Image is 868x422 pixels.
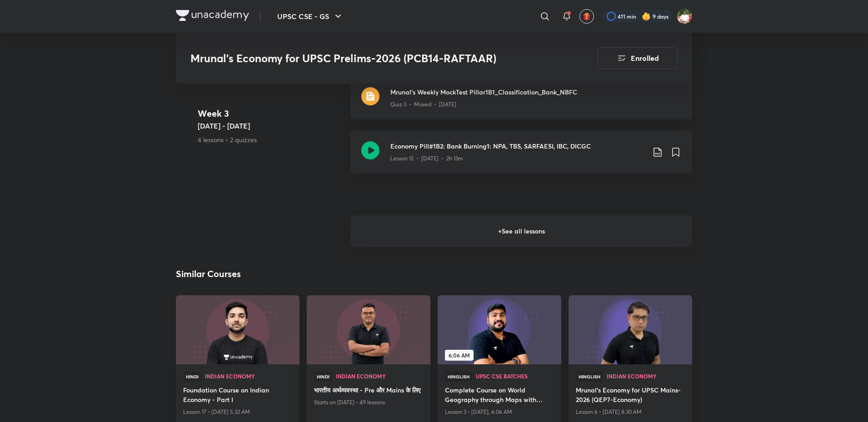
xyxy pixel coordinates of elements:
h4: Week 3 [198,107,343,120]
img: new-thumbnail [175,295,300,365]
p: Lesson 17 • [DATE] 5:32 AM [183,406,292,418]
h3: Mrunal’s Economy for UPSC Prelims-2026 (PCB14-RAFTAAR) [190,52,546,65]
a: new-thumbnail [307,295,430,364]
span: Indian Economy [336,373,423,379]
img: avatar [583,12,591,20]
button: UPSC CSE - GS [272,7,349,25]
button: avatar [579,9,594,24]
a: new-thumbnail [176,295,299,364]
a: Indian Economy [607,373,685,380]
span: UPSC CSE Batches [476,373,554,379]
a: UPSC CSE Batches [476,373,554,380]
img: new-thumbnail [305,295,431,365]
a: Indian Economy [336,373,423,380]
h6: + See all lessons [350,215,692,247]
span: Indian Economy [205,373,292,379]
img: Shashank Soni [677,9,692,24]
h5: [DATE] - [DATE] [198,120,343,131]
img: new-thumbnail [567,295,693,365]
a: quizMrunal's Weekly MockTest Pillar1B1_Classification_Bank_NBFCQuiz 3 • Missed • [DATE] [350,76,692,130]
a: Economy Pill#1B2: Bank Burning1: NPA, TBS, SARFAESI, IBC, DICGCLesson 12 • [DATE] • 2h 13m [350,130,692,184]
button: Enrolled [598,47,678,69]
a: Mrunal’s Economy for UPSC Mains-2026 (QEP7-Economy) [576,385,685,406]
h3: Mrunal's Weekly MockTest Pillar1B1_Classification_Bank_NBFC [390,87,681,97]
p: Quiz 3 • Missed • [DATE] [390,100,456,109]
span: Hindi [183,372,201,382]
h2: Similar Courses [176,267,241,281]
img: Company Logo [176,10,249,21]
img: streak [642,12,651,21]
p: Lesson 12 • [DATE] • 2h 13m [390,154,463,163]
p: Lesson 3 • [DATE], 6:06 AM [445,406,554,418]
a: Foundation Course on Indian Economy - Part I [183,385,292,406]
a: Indian Economy [205,373,292,380]
a: new-thumbnail [569,295,692,364]
span: 6:06 AM [445,350,474,361]
span: Hindi [314,372,332,382]
a: भारतीय अर्थव्यवस्था - Pre और Mains के लिए [314,385,423,397]
span: Indian Economy [607,373,685,379]
p: Lesson 6 • [DATE] 8:30 AM [576,406,685,418]
span: Hinglish [576,372,603,382]
p: 4 lessons • 2 quizzes [198,135,343,144]
img: new-thumbnail [436,295,562,365]
img: quiz [361,87,379,105]
a: new-thumbnail6:06 AM [438,295,561,364]
span: Hinglish [445,372,472,382]
a: Complete Course on World Geography through Maps with Current Affairs [445,385,554,406]
p: Starts on [DATE] • 49 lessons [314,397,423,408]
a: Company Logo [176,10,249,23]
h3: Economy Pill#1B2: Bank Burning1: NPA, TBS, SARFAESI, IBC, DICGC [390,141,645,151]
